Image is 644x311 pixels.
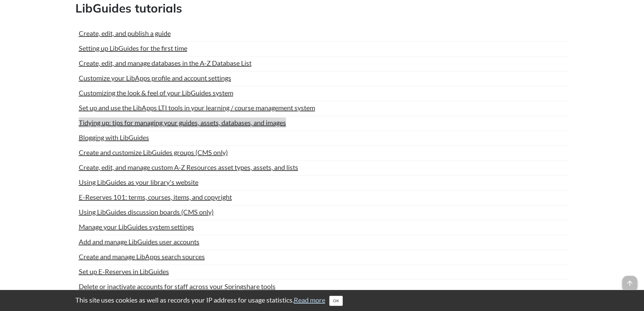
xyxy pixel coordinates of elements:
[79,117,286,128] a: Tidying up: tips for managing your guides, assets, databases, and images
[79,162,298,172] a: Create, edit, and manage custom A-Z Resources asset types, assets, and lists
[622,276,637,285] a: arrow_upward
[79,88,233,98] a: Customizing the look & feel of your LibGuides system
[69,295,576,306] div: This site uses cookies as well as records your IP address for usage statistics.
[79,207,214,217] a: Using LibGuides discussion boards (CMS only)
[79,58,252,68] a: Create, edit, and manage databases in the A-Z Database List
[79,28,171,38] a: Create, edit, and publish a guide
[79,73,231,83] a: Customize your LibApps profile and account settings
[79,222,194,232] a: Manage your LibGuides system settings
[294,296,325,304] a: Read more
[329,296,343,306] button: Close
[79,132,149,142] a: Blogging with LibGuides
[79,237,199,247] a: Add and manage LibGuides user accounts
[79,103,315,113] a: Set up and use the LibApps LTI tools in your learning / course management system
[622,276,637,291] span: arrow_upward
[79,281,276,291] a: Delete or inactivate accounts for staff across your Springshare tools
[79,192,232,202] a: E-Reserves 101: terms, courses, items, and copyright
[79,177,198,187] a: Using LibGuides as your library's website
[79,43,187,53] a: Setting up LibGuides for the first time
[79,266,169,276] a: Set up E-Reserves in LibGuides
[79,251,205,262] a: Create and manage LibApps search sources
[79,147,228,157] a: Create and customize LibGuides groups (CMS only)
